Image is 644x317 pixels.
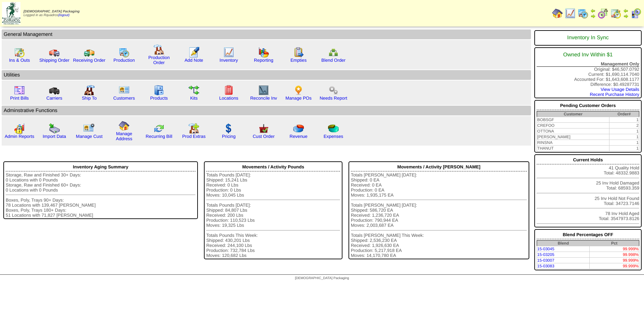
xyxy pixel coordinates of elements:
[119,120,129,131] img: home.gif
[254,58,273,63] a: Reporting
[49,85,60,96] img: truck3.gif
[119,85,129,96] img: customers.gif
[189,85,199,96] img: workflow.gif
[351,163,527,171] div: Movements / Activity [PERSON_NAME]
[82,96,97,101] a: Ship To
[220,58,238,63] a: Inventory
[537,111,609,117] th: Customer
[73,58,105,63] a: Receiving Order
[565,8,576,19] img: line_graph.gif
[631,8,641,19] img: calendarcustomer.gif
[293,123,304,134] img: pie_chart.png
[293,85,304,96] img: po.png
[148,55,170,65] a: Production Order
[206,163,340,171] div: Movements / Activity Pounds
[537,252,554,257] a: 15-03205
[43,134,66,139] a: Import Data
[537,156,639,164] div: Current Holds
[154,85,164,96] img: cabinet.gif
[552,8,563,19] img: home.gif
[537,32,639,44] div: Inventory In Sync
[14,85,25,96] img: invoice2.gif
[46,96,62,101] a: Carriers
[222,134,236,139] a: Pricing
[590,8,596,13] img: arrowleft.gif
[83,123,96,134] img: managecust.png
[190,96,198,101] a: Kits
[9,58,30,63] a: Ins & Outs
[5,134,34,139] a: Admin Reports
[324,134,343,139] a: Expenses
[537,61,639,67] div: Management Only
[295,276,349,280] span: [DEMOGRAPHIC_DATA] Packaging
[537,49,639,61] div: Owned Inv Within $1
[537,123,609,128] td: CREFOO
[76,134,102,139] a: Manage Cust
[206,172,340,258] div: Totals Pounds [DATE]: Shipped: 15,241 Lbs Received: 0 Lbs Production: 0 Lbs Moves: 10,045 Lbs Tot...
[258,47,269,58] img: graph.gif
[184,58,203,63] a: Add Note
[609,140,639,146] td: 1
[189,123,199,134] img: prodextras.gif
[537,241,589,246] th: Blend
[351,172,527,258] div: Totals [PERSON_NAME] [DATE]: Shipped: 0 EA Received: 0 EA Production: 0 EA Moves: 1,935,175 EA To...
[590,13,596,19] img: arrowright.gif
[84,47,95,58] img: truck2.gif
[14,123,25,134] img: graph2.png
[2,30,531,39] td: General Management
[23,10,79,17] span: Logged in as Rquadros
[14,47,25,58] img: calendarinout.gif
[623,8,629,13] img: arrowleft.gif
[6,172,196,218] div: Storage, Raw and Finished 30+ Days: 0 Locations with 0 Pounds Storage, Raw and Finished 60+ Days:...
[328,85,339,96] img: workflow.png
[328,47,339,58] img: network.png
[113,96,135,101] a: Customers
[49,123,60,134] img: import.gif
[6,163,196,171] div: Inventory Aging Summary
[49,47,60,58] img: truck.gif
[590,258,639,263] td: 99.999%
[609,146,639,151] td: 1
[320,96,347,101] a: Needs Report
[610,8,621,19] img: calendarinout.gif
[537,146,609,151] td: THANUT
[321,58,345,63] a: Blend Order
[223,85,234,96] img: locations.gif
[537,230,639,239] div: Blend Percentages OFF
[609,123,639,128] td: 2
[609,134,639,140] td: 1
[609,111,639,117] th: Order#
[2,106,531,115] td: Adminstrative Functions
[113,58,135,63] a: Production
[328,123,339,134] img: pie_chart2.png
[601,87,639,92] a: View Usage Details
[537,140,609,146] td: RINSNA
[258,123,269,134] img: cust_order.png
[146,134,172,139] a: Recurring Bill
[154,123,164,134] img: reconcile.gif
[253,134,274,139] a: Cust Order
[58,13,69,17] a: (logout)
[590,246,639,252] td: 99.999%
[537,128,609,134] td: OTTONA
[590,263,639,269] td: 99.999%
[590,252,639,258] td: 99.998%
[537,247,554,251] a: 15-03045
[23,10,79,13] span: [DEMOGRAPHIC_DATA] Packaging
[537,117,609,123] td: BOBSGF
[154,44,164,55] img: factory.gif
[119,47,129,58] img: calendarprod.gif
[537,134,609,140] td: [PERSON_NAME]
[84,85,95,96] img: factory2.gif
[534,47,642,98] div: Original: $46,507.0792 Current: $1,690,114.7040 Accounted For: $1,643,608.1177 Difference: $0.492...
[2,2,20,24] img: zoroco-logo-small.webp
[290,58,307,63] a: Empties
[258,85,269,96] img: line_graph2.gif
[537,258,554,263] a: 15-03007
[590,92,639,97] a: Recent Purchase History
[609,117,639,123] td: 1
[150,96,168,101] a: Products
[534,154,642,227] div: 41 Quality Hold Total: 48332.9883 25 Inv Hold Damaged Total: 68593.359 25 Inv Hold Not Found Tota...
[289,134,307,139] a: Revenue
[182,134,206,139] a: Prod Extras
